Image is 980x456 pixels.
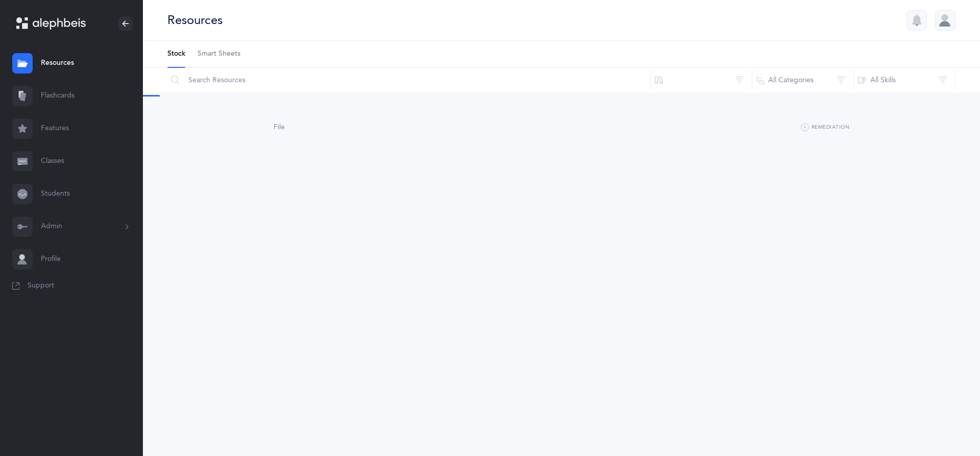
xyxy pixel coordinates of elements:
[167,12,223,29] div: Resources
[853,68,955,92] button: All Skills
[167,68,651,92] input: Search Resources
[28,281,54,291] span: Support
[801,122,849,134] button: Remediation
[752,68,854,92] button: All Categories
[274,123,285,131] span: File
[198,49,240,59] span: Smart Sheets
